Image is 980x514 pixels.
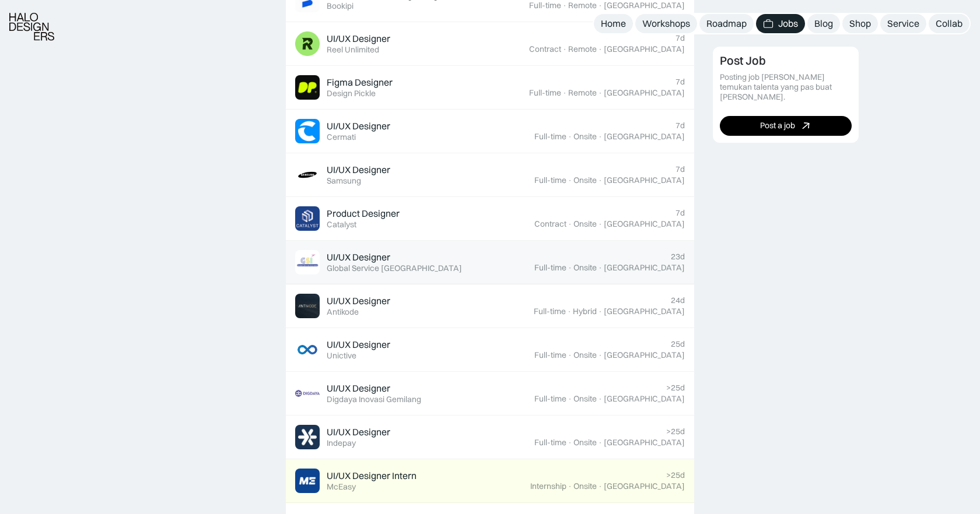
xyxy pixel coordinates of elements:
div: Full-time [529,1,561,10]
div: · [568,394,572,404]
img: Job Image [295,381,320,406]
div: · [598,307,603,316]
div: Full-time [534,175,566,185]
div: Collab [936,17,963,30]
div: UI/UX Designer [327,120,390,132]
div: Figma Designer [327,76,393,89]
img: Job Image [295,31,320,56]
img: Job Image [295,425,320,449]
div: 7d [675,33,685,43]
div: Cermati [327,132,356,142]
div: Shop [849,17,871,30]
a: Job ImageUI/UX DesignerIndepay>25dFull-time·Onsite·[GEOGRAPHIC_DATA] [286,416,694,459]
div: UI/UX Designer [327,426,390,438]
div: · [562,1,567,10]
a: Service [880,14,926,33]
div: · [598,350,603,360]
div: Jobs [778,17,798,30]
a: Collab [929,14,970,33]
div: · [568,481,572,491]
div: UI/UX Designer Intern [327,470,416,482]
div: · [568,219,572,229]
div: · [598,1,603,10]
div: Remote [568,1,597,10]
img: Job Image [295,250,320,274]
div: Onsite [573,394,597,404]
div: 7d [675,164,685,174]
div: Remote [568,88,597,98]
div: UI/UX Designer [327,164,390,176]
div: · [598,132,603,142]
div: Reel Unlimited [327,45,379,55]
a: Job ImageUI/UX DesignerReel Unlimited7dContract·Remote·[GEOGRAPHIC_DATA] [286,22,694,66]
div: Global Service [GEOGRAPHIC_DATA] [327,263,462,273]
div: Full-time [534,438,566,448]
div: [GEOGRAPHIC_DATA] [604,350,685,360]
img: Job Image [295,119,320,143]
div: Contract [534,219,566,229]
div: [GEOGRAPHIC_DATA] [604,132,685,142]
div: Samsung [327,176,361,186]
div: · [567,307,572,316]
div: [GEOGRAPHIC_DATA] [604,44,685,54]
div: · [598,175,603,185]
a: Job ImageUI/UX DesignerSamsung7dFull-time·Onsite·[GEOGRAPHIC_DATA] [286,153,694,197]
a: Workshops [635,14,697,33]
a: Job ImageUI/UX DesignerGlobal Service [GEOGRAPHIC_DATA]23dFull-time·Onsite·[GEOGRAPHIC_DATA] [286,241,694,284]
div: [GEOGRAPHIC_DATA] [604,481,685,491]
div: 7d [675,77,685,87]
div: Antikode [327,307,359,317]
div: Full-time [534,307,566,316]
a: Job ImageUI/UX DesignerUnictive25dFull-time·Onsite·[GEOGRAPHIC_DATA] [286,328,694,372]
img: Job Image [295,163,320,187]
div: [GEOGRAPHIC_DATA] [604,307,685,316]
div: Onsite [573,175,597,185]
a: Job ImageUI/UX DesignerDigdaya Inovasi Gemilang>25dFull-time·Onsite·[GEOGRAPHIC_DATA] [286,372,694,416]
a: Job ImageUI/UX DesignerCermati7dFull-time·Onsite·[GEOGRAPHIC_DATA] [286,110,694,153]
div: · [568,438,572,448]
img: Job Image [295,469,320,493]
a: Job ImageProduct DesignerCatalyst7dContract·Onsite·[GEOGRAPHIC_DATA] [286,197,694,241]
div: UI/UX Designer [327,33,390,45]
div: · [598,481,603,491]
img: Job Image [295,294,320,318]
div: Unictive [327,351,356,361]
a: Roadmap [699,14,754,33]
div: · [562,88,567,98]
div: · [598,88,603,98]
div: [GEOGRAPHIC_DATA] [604,219,685,229]
div: UI/UX Designer [327,295,390,307]
div: · [568,350,572,360]
div: >25d [666,383,685,393]
div: · [568,263,572,273]
div: [GEOGRAPHIC_DATA] [604,438,685,448]
div: [GEOGRAPHIC_DATA] [604,88,685,98]
a: Post a job [720,115,852,135]
div: Internship [530,481,566,491]
div: Hybrid [573,307,597,316]
div: 24d [671,295,685,305]
div: McEasy [327,482,356,492]
div: 7d [675,121,685,131]
div: Design Pickle [327,89,376,98]
div: · [598,44,603,54]
div: · [562,44,567,54]
div: UI/UX Designer [327,382,390,395]
div: Post Job [720,54,766,68]
div: Bookipi [327,1,353,11]
div: >25d [666,470,685,480]
div: Remote [568,44,597,54]
div: 7d [675,208,685,218]
div: Contract [529,44,561,54]
div: · [598,438,603,448]
img: Job Image [295,206,320,231]
div: Onsite [573,438,597,448]
div: Home [601,17,626,30]
a: Blog [807,14,840,33]
div: [GEOGRAPHIC_DATA] [604,394,685,404]
a: Job ImageFigma DesignerDesign Pickle7dFull-time·Remote·[GEOGRAPHIC_DATA] [286,66,694,110]
img: Job Image [295,337,320,362]
img: Job Image [295,75,320,100]
div: Full-time [534,350,566,360]
div: · [598,263,603,273]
